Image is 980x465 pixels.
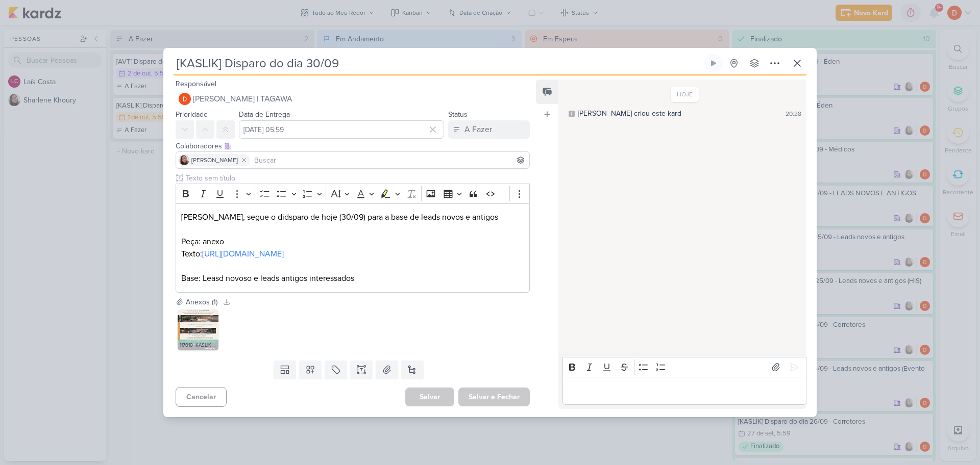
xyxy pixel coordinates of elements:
label: Responsável [176,80,216,88]
div: A Fazer [464,123,492,136]
input: Kard Sem Título [174,54,702,72]
p: [PERSON_NAME], segue o didsparo de hoje (30/09) para a base de leads novos e antigos [181,211,524,223]
a: [URL][DOMAIN_NAME] [202,249,284,259]
div: 117010_KASLIK _ E-MAIL MKT _ IBIRAPUERA STUDIOS BY KASLIK _ O PONTO PERFEITO PARA INVESTIR COM AL... [178,340,218,350]
button: [PERSON_NAME] | TAGAWA [176,90,530,108]
button: Cancelar [176,387,227,407]
p: Texto: [181,248,524,260]
span: [PERSON_NAME] [191,156,238,165]
p: Peça: anexo [181,236,524,248]
img: Diego Lima | TAGAWA [179,93,191,105]
div: 20:28 [786,109,801,118]
input: Select a date [239,120,444,139]
div: Anexos (1) [186,297,217,307]
div: Ligar relógio [709,59,718,67]
input: Buscar [252,154,527,166]
label: Prioridade [176,110,208,119]
button: A Fazer [448,120,530,139]
input: Texto sem título [184,173,530,184]
img: Sharlene Khoury [179,155,189,165]
img: tePibsREqzcP9sOe6c97KTHYeuFLHrgKk2hbmBwk.jpg [178,309,218,350]
label: Status [448,110,468,119]
div: Editor editing area: main [176,203,530,293]
div: Colaboradores [176,141,530,151]
div: Editor editing area: main [562,377,806,405]
label: Data de Entrega [239,110,290,119]
div: Editor toolbar [176,184,530,203]
div: [PERSON_NAME] criou este kard [578,108,681,119]
p: Base: Leasd novoso e leads antigos interessados [181,272,524,285]
span: [PERSON_NAME] | TAGAWA [193,93,292,105]
div: Editor toolbar [562,357,806,377]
